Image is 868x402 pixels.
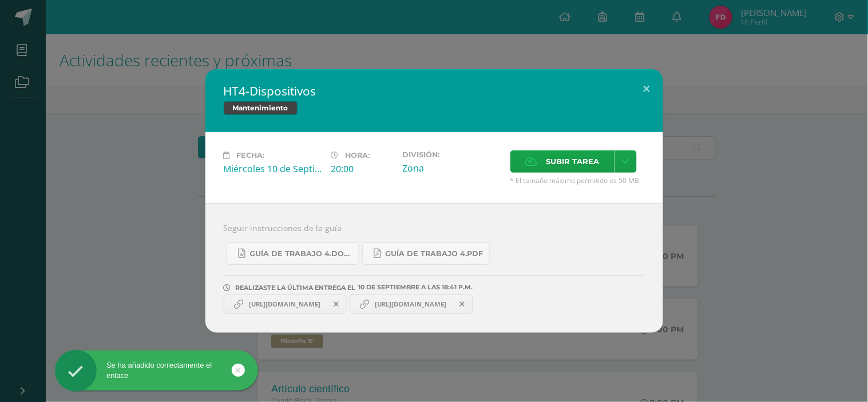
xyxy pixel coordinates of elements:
[250,249,353,258] span: Guía de trabajo 4.docx
[205,204,663,333] div: Seguir instrucciones de la guía
[224,101,298,115] span: Mantenimiento
[510,176,645,185] span: * El tamaño máximo permitido es 50 MB
[403,162,501,174] div: Zona
[55,360,258,381] div: Se ha añadido correctamente el enlace
[224,83,645,99] h2: HT4-Dispositivos
[631,69,663,108] button: Close (Esc)
[403,150,501,159] label: División:
[546,151,600,172] span: Subir tarea
[453,298,473,311] span: Remover entrega
[331,162,394,175] div: 20:00
[386,249,483,258] span: Guía de trabajo 4.pdf
[224,162,322,175] div: Miércoles 10 de Septiembre
[243,300,326,309] span: [URL][DOMAIN_NAME]
[356,287,473,288] span: 10 DE septiembre A LAS 18:41 P.M.
[236,284,356,292] span: REALIZASTE LA ÚLTIMA ENTREGA EL
[327,298,346,311] span: Remover entrega
[237,151,265,160] span: Fecha:
[346,151,370,160] span: Hora:
[362,242,490,265] a: Guía de trabajo 4.pdf
[350,294,473,314] a: https://www.canva.com/design/DAGygv96J90/WzgQkz1cKy7FoWxQrRnb2w/edit?utm_content=DAGygv96J90&utm_...
[227,242,359,265] a: Guía de trabajo 4.docx
[224,294,347,314] a: [URL][DOMAIN_NAME]
[370,300,453,309] span: [URL][DOMAIN_NAME]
